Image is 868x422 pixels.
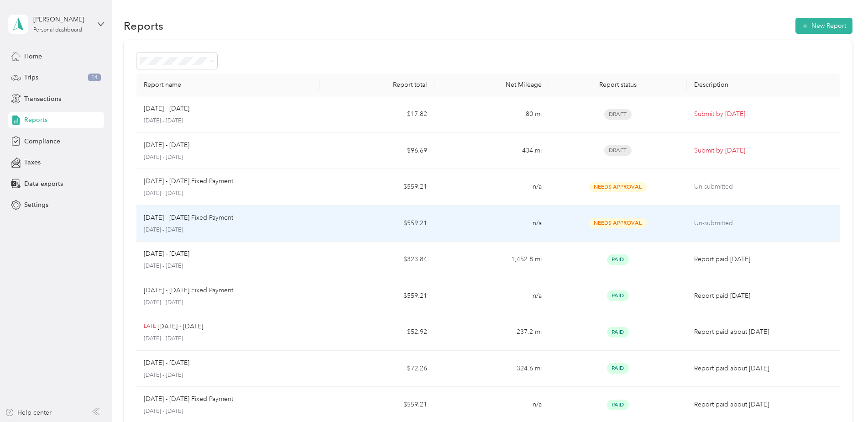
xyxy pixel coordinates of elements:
p: [DATE] - [DATE] [144,249,189,259]
span: Trips [24,73,38,82]
p: [DATE] - [DATE] [144,226,313,234]
p: Report paid [DATE] [694,291,832,301]
td: n/a [434,169,549,206]
th: Report name [136,74,320,96]
p: [DATE] - [DATE] [144,104,189,114]
p: [DATE] - [DATE] [144,358,189,368]
p: Report paid about [DATE] [694,327,832,337]
td: $559.21 [320,169,434,206]
p: [DATE] - [DATE] [144,407,313,416]
span: Paid [607,327,629,338]
td: $96.69 [320,133,434,169]
p: [DATE] - [DATE] [144,117,313,125]
td: $559.21 [320,278,434,315]
p: [DATE] - [DATE] [144,190,313,198]
span: Paid [607,363,629,374]
span: Home [24,52,42,61]
span: 14 [88,74,101,82]
p: Report paid [DATE] [694,254,832,264]
span: Data exports [24,179,63,189]
td: 324.6 mi [434,351,549,387]
span: Paid [607,400,629,410]
p: Report paid about [DATE] [694,400,832,410]
p: [DATE] - [DATE] Fixed Payment [144,213,233,223]
iframe: Everlance-gr Chat Button Frame [817,371,868,422]
p: Submit by [DATE] [694,109,832,119]
th: Net Mileage [434,74,549,96]
td: 80 mi [434,96,549,133]
td: n/a [434,278,549,315]
p: LATE [144,322,156,331]
th: Description [687,74,840,96]
td: $323.84 [320,242,434,278]
button: New Report [795,18,852,34]
span: Paid [607,254,629,265]
div: [PERSON_NAME] [33,15,90,24]
p: [DATE] - [DATE] [144,153,313,162]
p: [DATE] - [DATE] [144,335,313,343]
span: Draft [604,109,632,120]
p: Un-submitted [694,218,832,228]
span: Needs Approval [589,182,647,192]
span: Reports [24,115,47,125]
td: 1,452.8 mi [434,242,549,278]
span: Draft [604,145,632,156]
p: Submit by [DATE] [694,146,832,156]
td: $559.21 [320,206,434,242]
th: Report total [320,74,434,96]
td: 237.2 mi [434,314,549,351]
p: Un-submitted [694,182,832,192]
p: [DATE] - [DATE] [144,140,189,150]
p: [DATE] - [DATE] [144,299,313,307]
h1: Reports [124,21,163,31]
p: Report paid about [DATE] [694,364,832,374]
p: [DATE] - [DATE] Fixed Payment [144,176,233,186]
td: n/a [434,206,549,242]
td: $17.82 [320,96,434,133]
p: [DATE] - [DATE] Fixed Payment [144,285,233,295]
p: [DATE] - [DATE] [144,262,313,270]
span: Paid [607,290,629,301]
p: [DATE] - [DATE] Fixed Payment [144,394,233,404]
p: [DATE] - [DATE] [157,322,203,332]
td: $52.92 [320,314,434,351]
span: Compliance [24,137,60,146]
p: [DATE] - [DATE] [144,371,313,380]
div: Personal dashboard [33,27,82,33]
button: Help center [5,408,52,417]
span: Transactions [24,94,61,104]
td: 434 mi [434,133,549,169]
span: Taxes [24,158,41,167]
div: Report status [556,81,679,89]
span: Needs Approval [589,218,647,228]
span: Settings [24,200,48,210]
td: $72.26 [320,351,434,387]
